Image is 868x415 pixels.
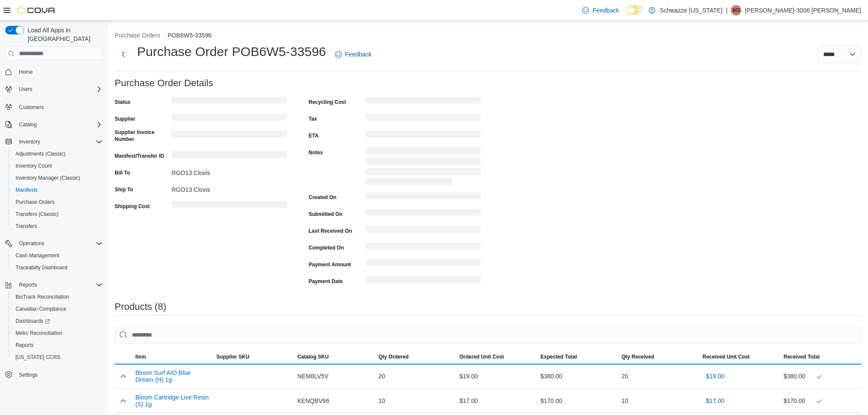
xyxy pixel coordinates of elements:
[16,101,103,112] span: Customers
[2,136,106,148] button: Inventory
[12,340,37,350] a: Reports
[12,304,103,314] span: Canadian Compliance
[216,353,250,360] span: Supplier SKU
[345,50,372,59] span: Feedback
[16,369,103,380] span: Settings
[309,244,344,251] label: Completed On
[132,350,213,364] button: Item
[12,173,103,183] span: Inventory Manager (Classic)
[459,353,504,360] span: Ordered Unit Cost
[172,132,287,139] span: Loading
[115,186,133,193] label: Ship To
[16,67,36,77] a: Home
[115,203,150,210] label: Shipping Cost
[579,2,622,19] a: Feedback
[9,250,106,262] button: Cash Management
[456,392,537,409] div: $17.00
[9,262,106,274] button: Traceabilty Dashboard
[16,306,66,312] span: Canadian Compliance
[12,328,103,338] span: Metrc Reconciliation
[2,119,106,131] button: Catalog
[12,221,41,231] a: Transfers
[784,353,820,360] span: Received Total
[294,350,375,364] button: Catalog SKU
[115,115,135,122] label: Supplier
[309,132,318,139] label: ETA
[12,316,53,326] a: Dashboards
[19,86,32,93] span: Users
[16,119,103,130] span: Catalog
[16,280,103,290] span: Reports
[12,209,103,219] span: Transfers (Classic)
[309,99,346,106] label: Recycling Cost
[618,392,699,409] div: 10
[365,115,481,122] span: Loading
[135,369,209,383] button: Bloom Surf AIO Blue Dream (H) 1g
[593,6,619,15] span: Feedback
[365,149,481,187] span: Loading
[16,84,103,94] span: Users
[115,99,131,106] label: Status
[135,394,209,408] button: Bloom Cartridge Live Resin (S) 1g
[115,302,166,312] h3: Products (8)
[5,62,103,403] nav: Complex example
[703,392,728,409] button: $17.00
[12,197,103,207] span: Purchase Orders
[365,278,481,285] span: Loading
[706,396,724,405] span: $17.00
[456,350,537,364] button: Ordered Unit Cost
[365,261,481,268] span: Loading
[16,150,66,157] span: Adjustments (Classic)
[115,46,132,63] button: Next
[733,5,740,16] span: M3
[19,138,40,145] span: Inventory
[309,278,343,285] label: Payment Date
[172,153,287,159] span: Loading
[19,121,37,128] span: Catalog
[16,252,59,259] span: Cash Management
[2,237,106,250] button: Operations
[12,173,84,183] a: Inventory Manager (Classic)
[703,353,749,360] span: Received Unit Cost
[12,221,103,231] span: Transfers
[309,261,351,268] label: Payment Amount
[12,161,103,171] span: Inventory Count
[24,26,103,43] span: Load All Apps in [GEOGRAPHIC_DATA]
[706,372,724,381] span: $19.00
[16,211,59,218] span: Transfers (Classic)
[12,161,56,171] a: Inventory Count
[16,280,41,290] button: Reports
[365,194,481,201] span: Loading
[19,104,44,111] span: Customers
[784,371,858,381] div: $380.00
[731,5,741,16] div: Marisa-3006 Romero
[16,370,41,380] a: Settings
[16,264,67,271] span: Traceabilty Dashboard
[375,350,456,364] button: Qty Ordered
[2,66,106,78] button: Home
[12,292,73,302] a: BioTrack Reconciliation
[9,315,106,327] a: Dashboards
[9,220,106,232] button: Transfers
[309,115,317,122] label: Tax
[12,328,66,338] a: Metrc Reconciliation
[9,339,106,351] button: Reports
[12,352,103,362] span: Washington CCRS
[12,185,103,195] span: Manifests
[9,184,106,196] button: Manifests
[16,342,34,349] span: Reports
[115,169,130,176] label: Bill To
[309,194,337,201] label: Created On
[2,83,106,95] button: Users
[365,211,481,218] span: Loading
[2,368,106,381] button: Settings
[297,353,329,360] span: Catalog SKU
[456,368,537,385] div: $19.00
[9,196,106,208] button: Purchase Orders
[12,197,58,207] a: Purchase Orders
[16,330,62,337] span: Metrc Reconciliation
[784,396,858,406] div: $170.00
[12,262,71,273] a: Traceabilty Dashboard
[172,99,287,106] span: Loading
[365,132,481,139] span: Loading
